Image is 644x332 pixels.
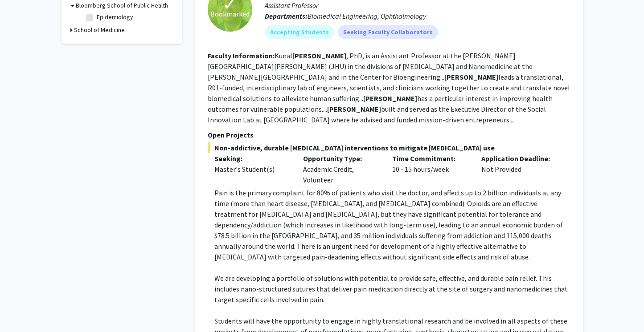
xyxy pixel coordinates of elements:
[363,94,417,103] b: [PERSON_NAME]
[214,153,290,164] p: Seeking:
[327,105,381,113] b: [PERSON_NAME]
[308,12,426,20] span: Biomedical Engineering, Ophthalmology
[208,142,570,153] span: Non-addictive, durable [MEDICAL_DATA] interventions to mitigate [MEDICAL_DATA] use
[265,12,308,20] b: Departments:
[7,292,38,325] iframe: Chat
[97,12,133,22] label: Epidemiology
[214,164,290,174] div: Master's Student(s)
[444,73,498,81] b: [PERSON_NAME]
[265,25,334,39] mat-chip: Accepting Students
[303,153,379,164] p: Opportunity Type:
[292,51,346,60] b: [PERSON_NAME]
[386,153,475,185] div: 10 - 15 hours/week
[76,1,168,10] h3: Bloomberg School of Public Health
[214,273,570,305] p: We are developing a portfolio of solutions with potential to provide safe, effective, and durable...
[74,25,125,35] h3: School of Medicine
[481,153,557,164] p: Application Deadline:
[208,130,570,140] p: Open Projects
[338,25,438,39] mat-chip: Seeking Faculty Collaborators
[208,51,570,124] fg-read-more: Kunal , PhD, is an Assistant Professor at the [PERSON_NAME][GEOGRAPHIC_DATA][PERSON_NAME] (JHU) i...
[214,187,570,262] p: Pain is the primary complaint for 80% of patients who visit the doctor, and affects up to 2 billi...
[392,153,468,164] p: Time Commitment:
[475,153,564,185] div: Not Provided
[296,153,386,185] div: Academic Credit, Volunteer
[208,51,275,60] b: Faculty Information:
[210,8,250,19] span: Bookmarked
